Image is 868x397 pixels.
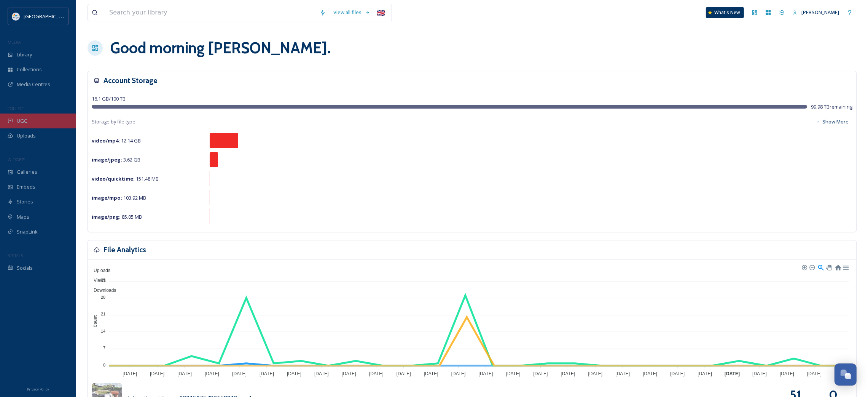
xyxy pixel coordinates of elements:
[88,268,110,273] span: Uploads
[104,75,158,86] h3: Account Storage
[534,371,548,376] tspan: [DATE]
[8,157,25,162] span: WIDGETS
[17,264,33,272] span: Socials
[105,4,316,21] input: Search your library
[330,5,374,20] a: View all files
[232,371,247,376] tspan: [DATE]
[101,278,105,282] tspan: 35
[17,213,29,221] span: Maps
[88,278,106,283] span: Views
[17,117,27,125] span: UGC
[8,106,24,111] span: COLLECT
[92,118,135,125] span: Storage by file type
[789,5,843,20] a: [PERSON_NAME]
[17,81,50,88] span: Media Centres
[17,66,42,73] span: Collections
[615,371,630,376] tspan: [DATE]
[8,253,23,258] span: SOCIALS
[104,244,146,255] h3: File Analytics
[817,264,824,270] div: Selection Zoom
[92,194,146,201] span: 103.92 MB
[801,264,807,270] div: Zoom In
[177,371,192,376] tspan: [DATE]
[725,371,740,376] tspan: [DATE]
[801,9,839,16] span: [PERSON_NAME]
[123,371,137,376] tspan: [DATE]
[17,51,32,58] span: Library
[27,384,49,393] a: Privacy Policy
[826,265,831,269] div: Panning
[92,156,122,163] strong: image/jpeg :
[92,175,135,182] strong: video/quicktime :
[451,371,466,376] tspan: [DATE]
[101,312,105,316] tspan: 21
[397,371,411,376] tspan: [DATE]
[287,371,301,376] tspan: [DATE]
[561,371,575,376] tspan: [DATE]
[752,371,767,376] tspan: [DATE]
[369,371,384,376] tspan: [DATE]
[92,194,122,201] strong: image/mpo :
[27,387,49,392] span: Privacy Policy
[835,264,841,270] div: Reset Zoom
[670,371,685,376] tspan: [DATE]
[103,363,105,367] tspan: 0
[101,329,105,333] tspan: 14
[150,371,164,376] tspan: [DATE]
[24,13,72,20] span: [GEOGRAPHIC_DATA]
[807,371,822,376] tspan: [DATE]
[835,363,857,386] button: Open Chat
[8,39,21,45] span: MEDIA
[424,371,438,376] tspan: [DATE]
[92,95,126,102] span: 16.1 GB / 100 TB
[205,371,219,376] tspan: [DATE]
[698,371,712,376] tspan: [DATE]
[12,13,20,20] img: HTZ_logo_EN.svg
[17,228,38,235] span: SnapLink
[314,371,329,376] tspan: [DATE]
[17,198,33,205] span: Stories
[92,213,142,220] span: 85.05 MB
[17,183,35,190] span: Embeds
[780,371,794,376] tspan: [DATE]
[374,6,388,19] div: 🇬🇧
[842,264,849,270] div: Menu
[506,371,521,376] tspan: [DATE]
[110,37,331,59] h1: Good morning [PERSON_NAME] .
[101,295,105,299] tspan: 28
[811,103,852,110] span: 99.98 TB remaining
[588,371,603,376] tspan: [DATE]
[17,132,36,139] span: Uploads
[92,156,140,163] span: 3.62 GB
[812,114,852,129] button: Show More
[342,371,356,376] tspan: [DATE]
[92,137,120,144] strong: video/mp4 :
[92,175,159,182] span: 151.48 MB
[93,315,97,327] text: Count
[706,7,744,18] a: What's New
[103,346,105,350] tspan: 7
[92,137,141,144] span: 12.14 GB
[479,371,493,376] tspan: [DATE]
[92,213,121,220] strong: image/png :
[260,371,274,376] tspan: [DATE]
[17,168,37,176] span: Galleries
[88,288,116,293] span: Downloads
[643,371,657,376] tspan: [DATE]
[809,264,814,270] div: Zoom Out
